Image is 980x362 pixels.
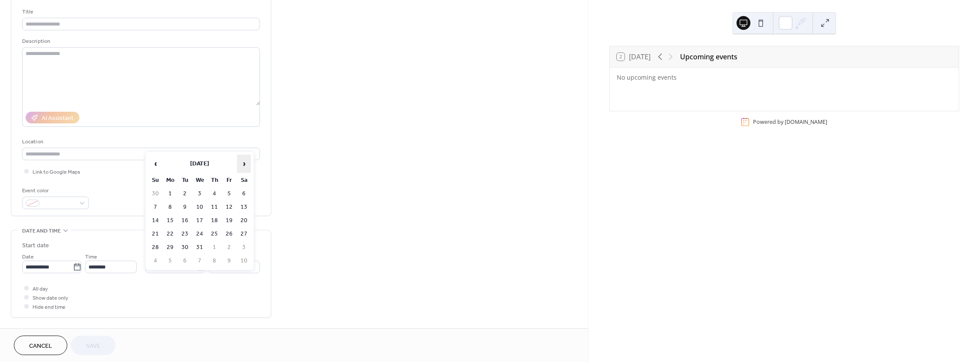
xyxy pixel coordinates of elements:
span: All day [33,284,48,294]
td: 10 [193,201,207,213]
span: Cancel [29,342,52,351]
td: 29 [163,241,177,254]
th: Sa [237,174,251,187]
td: 30 [148,187,162,200]
div: Powered by [753,118,827,126]
td: 6 [237,187,251,200]
div: Event color [22,186,87,195]
th: Tu [178,174,192,187]
td: 11 [207,201,221,213]
td: 30 [178,241,192,254]
td: 20 [237,214,251,227]
td: 26 [222,228,236,240]
th: Fr [222,174,236,187]
span: Show date only [33,294,68,303]
td: 14 [148,214,162,227]
span: › [237,155,250,172]
td: 19 [222,214,236,227]
td: 1 [163,187,177,200]
div: Title [22,7,258,16]
td: 3 [237,241,251,254]
td: 10 [237,255,251,267]
td: 3 [193,187,207,200]
div: Description [22,37,258,46]
td: 21 [148,228,162,240]
td: 1 [207,241,221,254]
td: 9 [222,255,236,267]
span: Hide end time [33,303,66,312]
th: Mo [163,174,177,187]
td: 24 [193,228,207,240]
a: [DOMAIN_NAME] [785,118,827,126]
td: 16 [178,214,192,227]
td: 15 [163,214,177,227]
td: 7 [148,201,162,213]
td: 27 [237,228,251,240]
button: Cancel [14,336,67,355]
td: 5 [222,187,236,200]
td: 4 [207,187,221,200]
span: Time [85,252,97,262]
td: 18 [207,214,221,227]
td: 12 [222,201,236,213]
span: Date and time [22,226,61,236]
td: 9 [178,201,192,213]
td: 8 [207,255,221,267]
td: 8 [163,201,177,213]
div: Start date [22,241,49,250]
td: 5 [163,255,177,267]
span: Link to Google Maps [33,168,80,177]
td: 2 [178,187,192,200]
td: 7 [193,255,207,267]
td: 6 [178,255,192,267]
th: Th [207,174,221,187]
td: 28 [148,241,162,254]
td: 31 [193,241,207,254]
th: [DATE] [163,155,236,173]
td: 13 [237,201,251,213]
td: 25 [207,228,221,240]
div: Location [22,137,258,146]
td: 17 [193,214,207,227]
div: Upcoming events [680,52,737,62]
div: No upcoming events [617,73,952,82]
td: 22 [163,228,177,240]
span: ‹ [149,155,162,172]
span: Date [22,252,34,262]
th: Su [148,174,162,187]
td: 4 [148,255,162,267]
th: We [193,174,207,187]
td: 23 [178,228,192,240]
td: 2 [222,241,236,254]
